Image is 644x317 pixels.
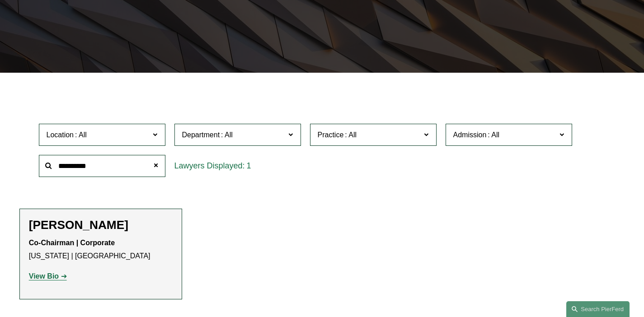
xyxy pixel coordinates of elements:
[29,239,115,247] strong: Co-Chairman | Corporate
[47,131,74,139] span: Location
[453,131,487,139] span: Admission
[29,237,173,263] p: [US_STATE] | [GEOGRAPHIC_DATA]
[29,272,67,280] a: View Bio
[29,272,59,280] strong: View Bio
[247,161,251,170] span: 1
[29,218,173,233] h2: [PERSON_NAME]
[318,131,344,139] span: Practice
[566,301,630,317] a: Search this site
[182,131,220,139] span: Department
